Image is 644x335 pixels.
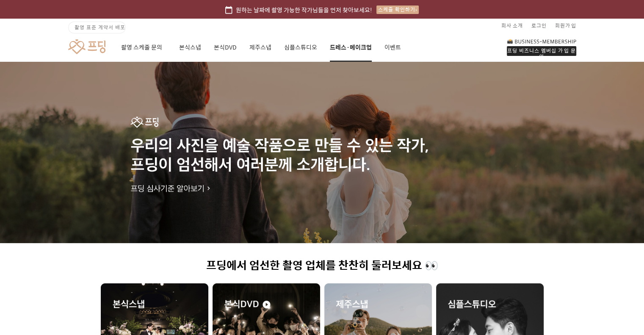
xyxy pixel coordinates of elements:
a: 본식DVD [214,33,237,62]
div: 프딩 비즈니스 멤버십 가입 문의 [507,46,576,56]
a: 회사 소개 [501,19,523,32]
a: 촬영 표준 계약서 배포 [68,22,126,33]
span: 원하는 날짜에 촬영 가능한 작가님들을 먼저 찾아보세요! [236,5,372,14]
span: 설정 [131,281,141,288]
a: 회원가입 [555,19,576,32]
a: 대화 [56,269,109,290]
a: 로그인 [531,19,547,32]
a: 본식스냅 [179,33,201,62]
a: 제주스냅 [249,33,271,62]
span: 대화 [77,282,88,288]
a: 드레스·메이크업 [330,33,372,62]
h1: 프딩에서 엄선한 촬영 업체를 찬찬히 둘러보세요 👀 [101,259,544,272]
a: 설정 [109,269,163,290]
a: 촬영 스케줄 문의 [121,33,166,62]
span: 홈 [27,281,32,288]
div: 스케줄 확인하기 [376,6,419,14]
a: 홈 [3,269,56,290]
a: 이벤트 [384,33,401,62]
a: 심플스튜디오 [284,33,317,62]
a: 프딩 비즈니스 멤버십 가입 문의 [507,38,576,56]
span: 촬영 표준 계약서 배포 [75,23,125,31]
